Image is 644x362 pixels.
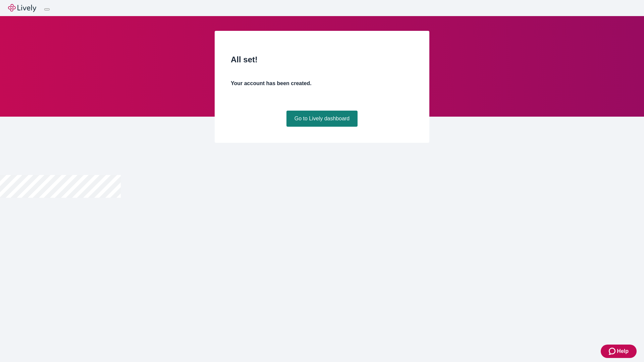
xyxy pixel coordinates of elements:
svg: Zendesk support icon [609,347,617,355]
h4: Your account has been created. [231,79,413,87]
img: Lively [8,4,36,12]
button: Zendesk support iconHelp [601,345,637,358]
button: Log out [44,8,50,10]
span: Help [617,347,629,355]
a: Go to Lively dashboard [286,111,358,127]
h2: All set! [231,54,413,66]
